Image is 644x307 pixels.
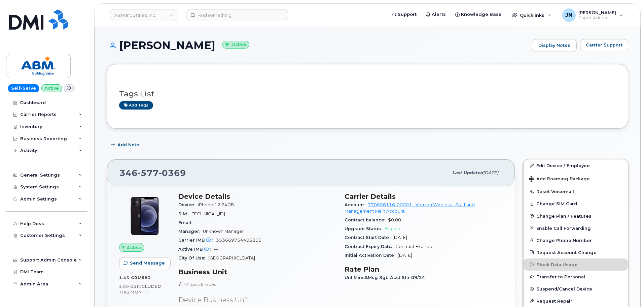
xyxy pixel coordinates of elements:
[208,255,255,260] span: [GEOGRAPHIC_DATA]
[178,255,208,260] span: City Of Use
[398,253,412,258] span: [DATE]
[178,229,203,234] span: Manager
[483,170,498,175] span: [DATE]
[388,217,401,222] span: $0.00
[532,39,577,52] a: Display Notes
[524,246,628,258] button: Request Account Change
[524,295,628,307] button: Request Repair
[195,220,199,225] span: —
[119,101,153,110] a: Add tags
[345,226,385,231] span: Upgrade Status
[138,275,151,280] span: used
[178,192,336,201] h3: Device Details
[345,235,393,240] span: Contract Start Date
[524,283,628,295] button: Suspend/Cancel Device
[529,176,590,183] span: Add Roaming Package
[452,170,483,175] span: Last updated
[536,213,592,218] span: Change Plan / Features
[178,281,336,287] p: HR Lock Enabled
[119,284,137,289] span: 3.00 GB
[119,275,138,280] span: 1.43 GB
[117,142,139,148] span: Add Note
[178,202,198,207] span: Device
[178,268,336,276] h3: Business Unit
[107,39,529,51] h1: [PERSON_NAME]
[536,286,592,291] span: Suspend/Cancel Device
[393,235,407,240] span: [DATE]
[345,253,398,258] span: Initial Activation Date
[119,90,616,98] h3: Tags List
[119,257,171,269] button: Send Message
[178,295,336,305] p: Device Business Unit
[395,244,432,249] span: Contract Expired
[130,260,165,266] span: Send Message
[198,202,234,207] span: iPhone 12 64GB
[524,258,628,271] button: Block Data Usage
[107,139,145,151] button: Add Note
[524,159,628,172] a: Edit Device / Employee
[190,211,225,216] span: [TECHNICAL_ID]
[345,275,429,280] span: Unl Mins&Msg 3gb Acct Shr 09/24
[138,168,159,178] span: 577
[580,39,628,51] button: Carrier Support
[159,168,186,178] span: 0369
[222,41,249,49] small: Active
[178,220,195,225] span: Email
[524,210,628,222] button: Change Plan / Features
[214,247,218,252] span: —
[127,244,141,251] span: Active
[345,202,368,207] span: Account
[385,226,400,231] span: Eligible
[178,247,214,252] span: Active IMEI
[119,168,186,178] span: 346
[345,217,388,222] span: Contract balance
[203,229,244,234] span: Unknown Manager
[345,202,475,213] a: 770658116-00001 - Verizon Wireless - Staff and Management Main Account
[119,284,162,295] span: included this month
[524,172,628,185] button: Add Roaming Package
[178,211,190,216] span: SIM
[524,234,628,246] button: Change Phone Number
[216,238,261,243] span: 353669754405806
[524,197,628,210] button: Change SIM Card
[586,42,622,48] span: Carrier Support
[124,196,165,236] img: iPhone_12.jpg
[178,238,216,243] span: Carrier IMEI
[524,185,628,197] button: Reset Voicemail
[345,244,395,249] span: Contract Expiry Date
[524,222,628,234] button: Enable Call Forwarding
[345,192,503,201] h3: Carrier Details
[345,265,503,273] h3: Rate Plan
[536,225,591,231] span: Enable Call Forwarding
[524,271,628,283] button: Transfer to Personal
